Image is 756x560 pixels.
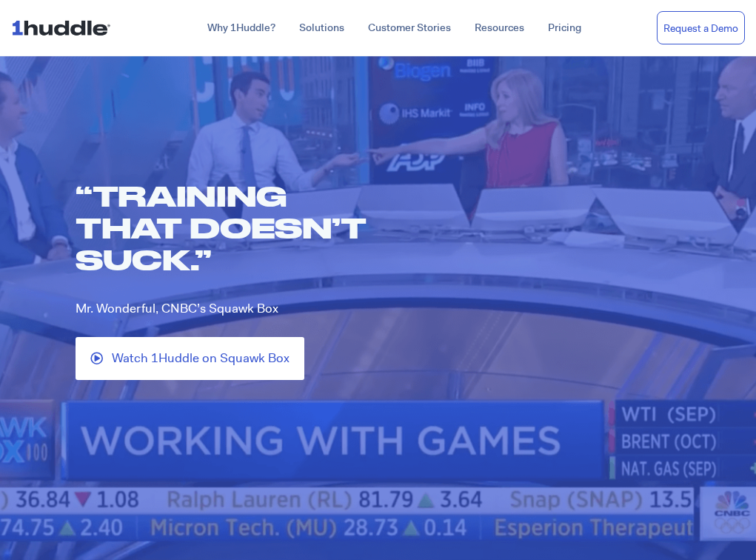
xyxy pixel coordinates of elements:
[76,337,304,380] a: Watch 1Huddle on Squawk Box
[287,15,356,41] a: Solutions
[536,15,593,41] a: Pricing
[195,15,287,41] a: Why 1Huddle?
[112,352,290,365] span: Watch 1Huddle on Squawk Box
[76,302,378,315] p: Mr. Wonderful, CNBC’s Squawk Box
[356,15,463,41] a: Customer Stories
[463,15,536,41] a: Resources
[76,180,378,276] h1: “Training that doesn’t suck.”
[11,13,117,41] img: ...
[657,11,745,45] a: Request a Demo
